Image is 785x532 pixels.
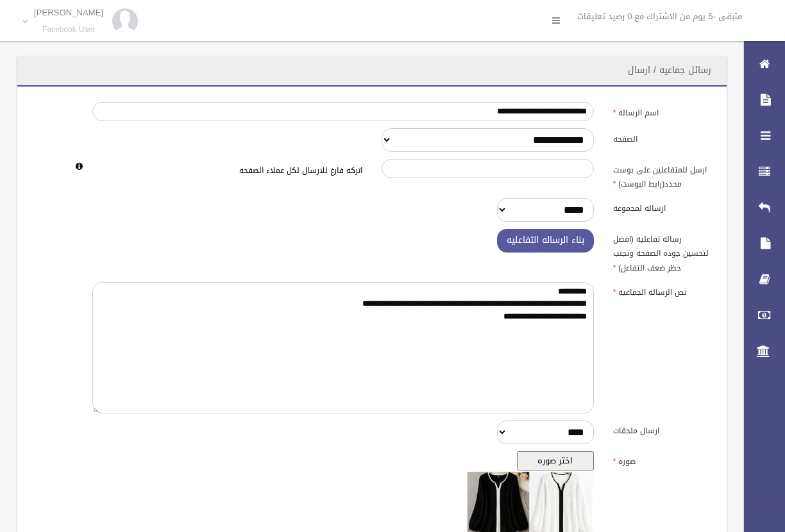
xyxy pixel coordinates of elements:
label: ارسال ملحقات [604,420,719,438]
label: صوره [604,451,719,469]
label: ارساله لمجموعه [604,198,719,216]
label: ارسل للمتفاعلين على بوست محدد(رابط البوست) [604,159,719,191]
img: 84628273_176159830277856_972693363922829312_n.jpg [112,8,138,34]
p: [PERSON_NAME] [34,8,103,17]
label: رساله تفاعليه (افضل لتحسين جوده الصفحه وتجنب حظر ضعف التفاعل) [604,229,719,275]
button: اختر صوره [517,451,594,470]
header: رسائل جماعيه / ارسال [612,58,727,83]
button: بناء الرساله التفاعليه [497,229,594,253]
small: Facebook User [34,25,103,35]
h6: اتركه فارغ للارسال لكل عملاء الصفحه [92,167,362,175]
label: الصفحه [604,128,719,146]
label: نص الرساله الجماعيه [604,282,719,300]
label: اسم الرساله [604,102,719,120]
